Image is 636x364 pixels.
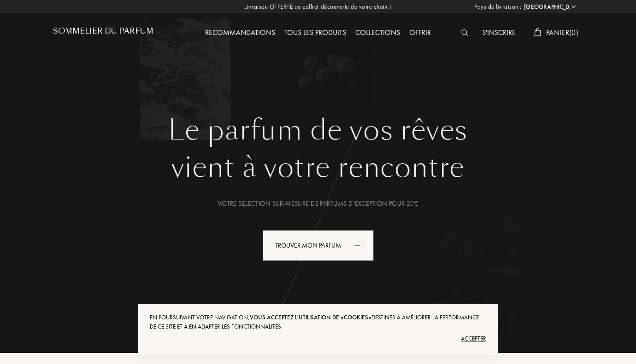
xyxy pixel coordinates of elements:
[150,331,486,346] div: Accepter
[351,236,370,254] div: animation
[60,114,576,147] h1: Le parfum de vos rêves
[200,28,280,37] a: Recommandations
[150,313,486,331] div: En poursuivant votre navigation, destinés à améliorer la performance de ce site et à en adapter l...
[477,27,520,39] div: S'inscrire
[256,230,381,261] a: Trouver mon parfumanimation
[351,27,405,39] div: Collections
[546,28,578,37] span: Panier ( 0 )
[250,313,371,321] span: vous acceptez l'utilisation de «cookies»
[351,28,405,37] a: Collections
[53,27,153,39] a: Sommelier du Parfum
[280,28,351,37] a: Tous les produits
[60,147,576,188] div: vient à votre rencontre
[405,28,436,37] a: Offrir
[534,28,542,36] img: cart_white.svg
[263,230,374,261] div: Trouver mon parfum
[461,29,468,36] img: search_icn_white.svg
[405,27,436,39] div: Offrir
[280,27,351,39] div: Tous les produits
[60,199,576,208] div: Votre selection sur-mesure de parfums d’exception pour 20€
[474,2,522,12] span: Pays de livraison :
[53,27,153,35] h1: Sommelier du Parfum
[477,28,520,37] a: S'inscrire
[200,27,280,39] div: Recommandations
